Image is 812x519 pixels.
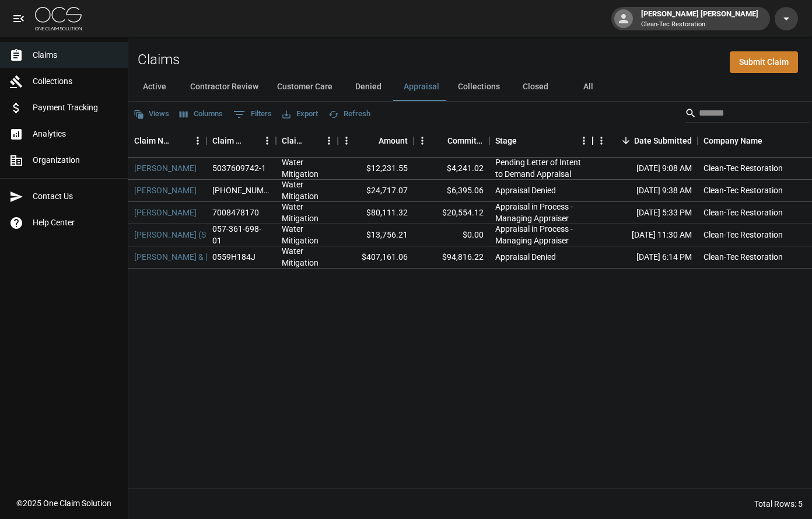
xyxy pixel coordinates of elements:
div: [PERSON_NAME] [PERSON_NAME] [636,8,763,29]
img: ocs-logo-white-transparent.png [35,7,82,30]
button: Collections [449,73,509,101]
p: Clean-Tec Restoration [641,20,758,30]
div: © 2025 One Claim Solution [16,497,111,509]
button: Contractor Review [181,73,268,101]
div: Committed Amount [414,124,489,157]
div: Stage [495,124,517,157]
span: Organization [33,154,118,166]
div: dynamic tabs [128,73,812,101]
div: 1005-80-6402 [212,184,270,196]
div: [DATE] 9:08 AM [593,158,698,180]
button: Sort [762,133,779,149]
button: Show filters [230,105,275,124]
div: Appraisal in Process - Managing Appraiser [495,223,587,246]
div: Amount [338,124,414,157]
button: Sort [242,133,258,149]
button: Views [131,105,172,123]
div: Appraisal Denied [495,184,556,196]
div: $12,231.55 [338,158,414,180]
div: Water Mitigation [282,201,332,224]
a: [PERSON_NAME] [134,184,197,196]
div: Date Submitted [593,124,698,157]
span: Collections [33,75,118,88]
button: Sort [173,133,189,149]
button: Menu [320,132,338,149]
div: $4,241.02 [414,158,489,180]
button: Menu [338,132,355,149]
span: Help Center [33,217,118,229]
div: $13,756.21 [338,224,414,246]
button: Menu [593,132,610,149]
div: Claim Name [128,124,206,157]
div: Appraisal in Process - Managing Appraiser [495,201,587,224]
button: Customer Care [268,73,342,101]
button: Refresh [325,105,373,123]
button: Appraisal [394,73,449,101]
div: Pending Letter of Intent to Demand Appraisal [495,156,587,180]
div: [DATE] 6:14 PM [593,246,698,269]
button: Menu [258,132,276,149]
div: Water Mitigation [282,245,332,269]
div: $0.00 [414,224,489,246]
div: $20,554.12 [414,202,489,224]
div: [DATE] 11:30 AM [593,224,698,246]
div: Amount [379,124,408,157]
button: Sort [431,133,447,149]
div: $407,161.06 [338,246,414,269]
div: Clean-Tec Restoration [703,207,783,218]
a: Submit Claim [730,51,798,73]
button: Sort [517,133,533,149]
div: $6,395.06 [414,180,489,202]
a: [PERSON_NAME] & [PERSON_NAME] [134,251,268,263]
div: 0559H184J [212,251,256,263]
div: $80,111.32 [338,202,414,224]
div: Claim Name [134,124,173,157]
a: [PERSON_NAME] [134,162,197,174]
div: Clean-Tec Restoration [703,229,783,241]
button: Sort [304,133,320,149]
div: Committed Amount [447,124,484,157]
button: Closed [509,73,562,101]
button: Menu [189,132,206,149]
button: All [562,73,614,101]
div: $94,816.22 [414,246,489,269]
button: open drawer [7,7,30,30]
button: Menu [414,132,431,149]
span: Claims [33,49,118,61]
a: [PERSON_NAME] (Supplemental) [134,229,254,241]
div: Water Mitigation [282,156,332,180]
div: Claim Number [206,124,276,157]
button: Sort [362,133,379,149]
div: Water Mitigation [282,223,332,246]
div: Date Submitted [634,124,692,157]
div: [DATE] 9:38 AM [593,180,698,202]
div: [DATE] 5:33 PM [593,202,698,224]
div: Claim Type [282,124,304,157]
button: Denied [342,73,394,101]
div: Claim Type [276,124,338,157]
button: Select columns [177,105,226,123]
div: $24,717.07 [338,180,414,202]
a: [PERSON_NAME] [134,207,197,218]
button: Export [279,105,321,123]
div: Appraisal Denied [495,251,556,263]
div: 7008478170 [212,207,259,218]
div: Clean-Tec Restoration [703,162,783,174]
div: Stage [489,124,593,157]
button: Active [128,73,181,101]
span: Payment Tracking [33,102,118,114]
div: Clean-Tec Restoration [703,184,783,196]
div: Search [685,104,810,125]
button: Sort [618,133,634,149]
span: Contact Us [33,190,118,203]
div: Claim Number [212,124,242,157]
div: Total Rows: 5 [754,498,803,510]
div: Water Mitigation [282,179,332,202]
div: Clean-Tec Restoration [703,251,783,263]
h2: Claims [138,51,180,68]
span: Analytics [33,128,118,140]
div: 5037609742-1 [212,162,266,174]
div: 057-361-698-01 [212,223,270,246]
div: Company Name [703,124,762,157]
button: Menu [575,132,593,149]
